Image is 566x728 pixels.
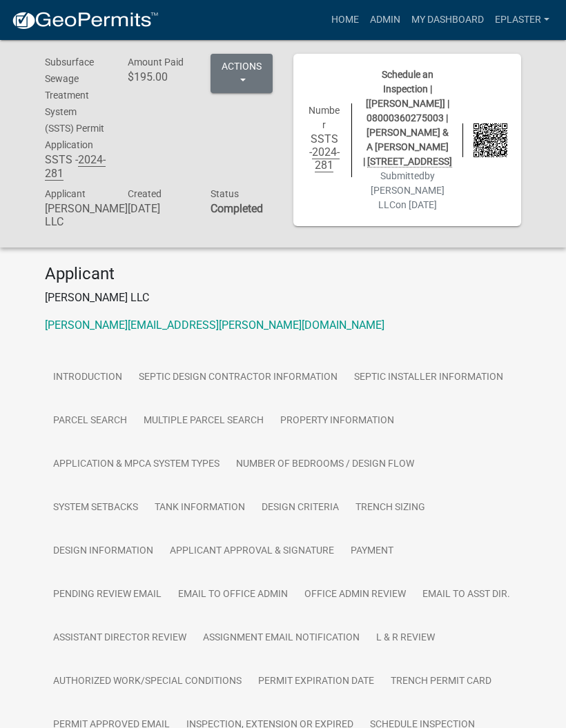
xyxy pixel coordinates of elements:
a: Trench Permit Card [382,660,500,704]
a: Office Admin Review [296,573,414,617]
a: System Setbacks [45,486,146,530]
h6: $195.00 [128,70,190,83]
a: Permit Expiration Date [250,660,382,704]
a: Design Information [45,529,162,574]
h6: [PERSON_NAME] LLC [45,202,107,228]
h4: Applicant [45,264,521,284]
a: Home [326,7,364,33]
p: [PERSON_NAME] LLC [45,290,521,306]
a: Multiple Parcel Search [135,399,272,443]
button: Actions [211,54,273,93]
img: QR code [474,123,507,157]
a: Assistant Director Review [45,616,195,660]
a: eplaster [489,7,555,33]
span: Applicant [45,188,86,199]
a: Property Information [272,399,402,443]
span: Submitted on [DATE] [371,170,445,210]
a: Septic Design Contractor Information [130,356,346,400]
span: Status [211,188,239,199]
a: Number of Bedrooms / Design Flow [228,443,422,487]
a: Trench Sizing [347,486,433,530]
strong: Completed [211,202,263,215]
a: Applicant Approval & Signature [162,529,342,574]
a: Introduction [45,356,130,400]
a: L & R Review [368,616,443,660]
span: Amount Paid [128,57,184,68]
span: Created [128,188,162,199]
a: Assignment Email Notification [195,616,368,660]
span: Number [309,105,340,130]
a: Admin [364,7,406,33]
a: Application & MPCA System Types [45,443,228,487]
a: Email to Asst Dir. [414,573,518,617]
a: Pending review Email [45,573,170,617]
h6: [DATE] [128,202,190,215]
h6: SSTS - [307,132,341,172]
span: Subsurface Sewage Treatment System (SSTS) Permit Application [45,57,104,150]
a: Tank Information [146,486,253,530]
a: My Dashboard [406,7,489,33]
span: by [PERSON_NAME] LLC [371,170,445,210]
a: Email to Office Admin [170,573,296,617]
a: Parcel search [45,399,135,443]
span: Schedule an Inspection | [[PERSON_NAME]] | 08000360275003 | [PERSON_NAME] & A [PERSON_NAME] | [363,69,452,168]
a: Design Criteria [253,486,347,530]
a: [PERSON_NAME][EMAIL_ADDRESS][PERSON_NAME][DOMAIN_NAME] [45,318,384,332]
a: Authorized Work/Special Conditions [45,660,250,704]
h6: SSTS - [45,153,107,179]
a: Septic Installer Information [346,356,511,400]
a: Payment [342,529,402,574]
